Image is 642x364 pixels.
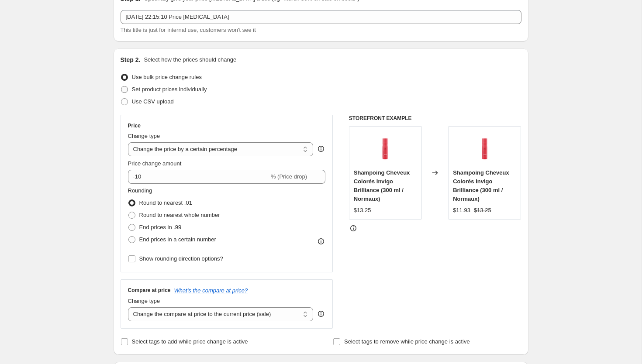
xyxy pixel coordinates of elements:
span: Show rounding direction options? [139,255,223,262]
span: Select tags to add while price change is active [132,338,248,345]
span: Shampoing Cheveux Colorés Invigo Brilliance (300 ml / Normaux) [453,169,509,202]
span: Shampoing Cheveux Colorés Invigo Brilliance (300 ml / Normaux) [354,169,410,202]
span: Change type [128,133,160,139]
span: End prices in a certain number [139,236,216,243]
h2: Step 2. [121,55,141,64]
div: $13.25 [354,206,371,215]
span: Select tags to remove while price change is active [344,338,470,345]
img: shampoing-cheveux-colores-invigo-brilliance-wella-300-ml-normaux-40471148134621_80x.png [467,131,502,166]
h3: Price [128,122,141,129]
div: $11.93 [453,206,470,215]
span: Use bulk price change rules [132,74,202,80]
span: Round to nearest .01 [139,199,192,206]
h6: STOREFRONT EXAMPLE [349,115,521,122]
div: help [317,144,325,153]
span: Price change amount [128,160,182,167]
span: End prices in .99 [139,224,182,230]
h3: Compare at price [128,287,171,294]
span: This title is just for internal use, customers won't see it [121,27,256,33]
input: -15 [128,170,269,184]
div: help [317,309,325,318]
span: Rounding [128,187,152,194]
span: Round to nearest whole number [139,212,220,218]
img: shampoing-cheveux-colores-invigo-brilliance-wella-300-ml-normaux-40471148134621_80x.png [368,131,403,166]
input: 30% off holiday sale [121,10,521,24]
strike: $13.25 [474,206,491,215]
p: Select how the prices should change [144,55,236,64]
span: Set product prices individually [132,86,207,93]
button: What's the compare at price? [174,287,248,294]
span: % (Price drop) [271,173,307,180]
span: Use CSV upload [132,98,174,105]
span: Change type [128,298,160,304]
